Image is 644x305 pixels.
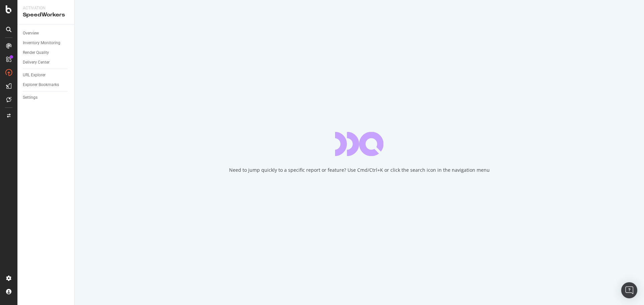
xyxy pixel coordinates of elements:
div: animation [335,132,383,156]
a: Render Quality [23,49,69,56]
div: Settings [23,94,38,101]
a: Delivery Center [23,59,69,66]
div: Inventory Monitoring [23,40,60,47]
a: Settings [23,94,69,101]
div: Overview [23,30,39,37]
a: URL Explorer [23,72,69,79]
div: Need to jump quickly to a specific report or feature? Use Cmd/Ctrl+K or click the search icon in ... [229,167,490,173]
div: Render Quality [23,49,49,56]
div: Activation [23,5,69,11]
a: Overview [23,30,69,37]
div: Open Intercom Messenger [621,282,637,298]
div: Delivery Center [23,59,50,66]
div: URL Explorer [23,72,46,79]
a: Explorer Bookmarks [23,81,69,88]
a: Inventory Monitoring [23,40,69,47]
div: SpeedWorkers [23,11,69,19]
div: Explorer Bookmarks [23,81,59,88]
